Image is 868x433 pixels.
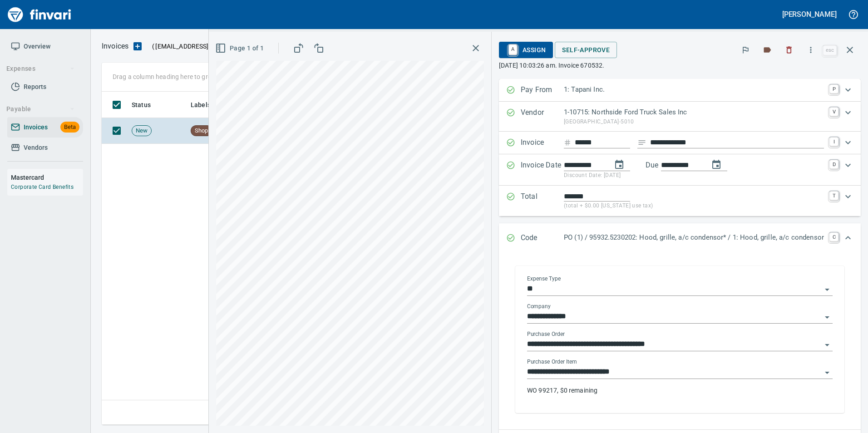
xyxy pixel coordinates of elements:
a: A [508,44,517,54]
p: Vendor [521,107,564,126]
button: change date [608,154,630,176]
svg: Invoice description [637,138,646,147]
span: Self-Approve [562,44,610,56]
button: Open [821,311,833,324]
a: V [829,107,838,116]
span: Status [132,99,163,110]
label: Purchase Order [527,332,565,337]
p: Pay From [521,84,564,96]
button: Open [821,366,833,379]
a: InvoicesBeta [7,117,83,138]
button: Upload an Invoice [128,41,147,52]
label: Company [527,304,551,310]
a: Overview [7,36,83,57]
div: Expand [499,223,861,253]
p: PO (1) / 95932.5230202: Hood, grille, a/c condensor* / 1: Hood, grille, a/c condensor [564,232,824,243]
div: Expand [499,102,861,132]
p: Total [521,191,564,211]
a: Vendors [7,138,83,158]
a: T [829,191,838,200]
span: New [132,127,151,135]
label: Expense Type [527,276,561,282]
button: change due date [705,154,727,176]
button: Self-Approve [555,42,617,59]
a: I [829,137,838,146]
p: Discount Date: [DATE] [564,171,824,180]
button: Discard [779,40,799,60]
span: Shop [191,127,212,135]
div: Expand [499,132,861,154]
span: Expenses [6,63,75,74]
p: Drag a column heading here to group the table [113,72,246,81]
label: Purchase Order Item [527,359,577,365]
div: Expand [499,186,861,216]
button: Flag [735,40,755,60]
p: ( ) [147,42,261,51]
nav: breadcrumb [102,41,128,52]
div: Expand [499,79,861,102]
p: WO 99217, $0 remaining [527,386,833,395]
p: (total + $0.00 [US_STATE] use tax) [564,202,824,211]
button: [PERSON_NAME] [780,7,839,21]
p: [GEOGRAPHIC_DATA]-5010 [564,118,824,127]
button: Open [821,339,833,351]
p: 1: Tapani Inc. [564,84,824,95]
button: Page 1 of 1 [213,40,267,57]
span: Page 1 of 1 [217,43,264,54]
span: Reports [24,81,46,93]
span: Assign [506,42,546,58]
p: Invoices [102,41,128,52]
img: Finvari [5,4,74,25]
span: Overview [24,41,50,52]
button: Labels [757,40,777,60]
button: Expenses [3,60,79,77]
p: [DATE] 10:03:26 am. Invoice 670532. [499,61,861,70]
button: More [801,40,821,60]
span: Payable [6,103,75,115]
span: [EMAIL_ADDRESS][DOMAIN_NAME] [154,42,259,51]
a: D [829,160,838,169]
a: Corporate Card Benefits [11,184,74,190]
p: Code [521,232,564,244]
span: Close invoice [821,39,861,61]
button: Open [821,283,833,296]
p: Invoice [521,137,564,149]
a: P [829,84,838,93]
svg: Invoice number [564,137,571,148]
h6: Mastercard [11,172,83,182]
a: esc [823,45,837,55]
p: Invoice Date [521,160,564,180]
button: Payable [3,101,79,118]
div: Expand [499,154,861,186]
span: Vendors [24,142,48,153]
span: Labels [191,99,222,110]
h5: [PERSON_NAME] [782,10,837,19]
span: Beta [60,122,79,133]
span: Status [132,99,151,110]
p: 1-10715: Northside Ford Truck Sales Inc [564,107,824,118]
span: Invoices [24,122,48,133]
p: Due [646,160,689,171]
a: C [829,232,838,241]
button: AAssign [499,42,553,58]
a: Reports [7,77,83,97]
span: Labels [191,99,211,110]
